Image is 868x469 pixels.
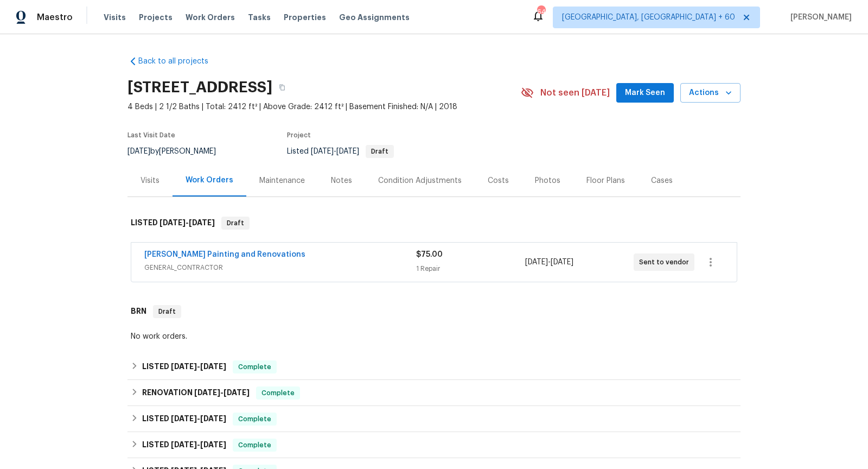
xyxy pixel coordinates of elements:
[142,360,226,373] h6: LISTED
[311,148,359,155] span: -
[144,251,305,258] a: [PERSON_NAME] Painting and Renovations
[142,439,226,452] h6: LISTED
[540,87,610,98] span: Not seen [DATE]
[127,206,741,240] div: LISTED [DATE]-[DATE]Draft
[287,148,394,155] span: Listed
[142,413,226,426] h6: LISTED
[139,12,173,23] span: Projects
[488,175,509,186] div: Costs
[171,363,197,370] span: [DATE]
[171,441,226,448] span: -
[639,257,693,268] span: Sent to vendor
[336,148,359,155] span: [DATE]
[144,262,416,273] span: GENERAL_CONTRACTOR
[171,363,226,370] span: -
[222,218,248,229] span: Draft
[127,145,229,158] div: by [PERSON_NAME]
[786,12,852,23] span: [PERSON_NAME]
[416,263,525,274] div: 1 Repair
[186,12,235,23] span: Work Orders
[127,148,150,155] span: [DATE]
[257,388,299,398] span: Complete
[127,82,272,93] h2: [STREET_ADDRESS]
[127,354,741,380] div: LISTED [DATE]-[DATE]Complete
[616,83,674,103] button: Mark Seen
[551,258,573,266] span: [DATE]
[127,102,521,112] span: 4 Beds | 2 1/2 Baths | Total: 2412 ft² | Above Grade: 2412 ft² | Basement Finished: N/A | 2018
[272,78,292,97] button: Copy Address
[367,148,393,155] span: Draft
[224,389,250,396] span: [DATE]
[339,12,410,23] span: Geo Assignments
[171,415,226,422] span: -
[200,363,226,370] span: [DATE]
[689,86,732,100] span: Actions
[127,56,232,67] a: Back to all projects
[159,219,215,226] span: -
[416,251,443,258] span: $75.00
[131,217,215,230] h6: LISTED
[562,12,735,23] span: [GEOGRAPHIC_DATA], [GEOGRAPHIC_DATA] + 60
[127,294,741,329] div: BRN Draft
[525,257,573,268] span: -
[234,362,276,372] span: Complete
[200,441,226,448] span: [DATE]
[131,305,146,318] h6: BRN
[234,414,276,424] span: Complete
[154,306,180,317] span: Draft
[311,148,334,155] span: [DATE]
[651,175,673,186] div: Cases
[525,258,548,266] span: [DATE]
[259,175,305,186] div: Maintenance
[234,440,276,451] span: Complete
[127,432,741,458] div: LISTED [DATE]-[DATE]Complete
[127,132,175,138] span: Last Visit Date
[331,175,352,186] div: Notes
[141,175,159,186] div: Visits
[189,219,215,226] span: [DATE]
[186,175,233,186] div: Work Orders
[625,86,665,100] span: Mark Seen
[287,132,311,138] span: Project
[37,12,73,23] span: Maestro
[171,441,197,448] span: [DATE]
[131,331,737,342] div: No work orders.
[142,386,250,400] h6: RENOVATION
[537,7,545,17] div: 640
[200,415,226,422] span: [DATE]
[680,83,741,103] button: Actions
[127,380,741,406] div: RENOVATION [DATE]-[DATE]Complete
[248,14,271,21] span: Tasks
[171,415,197,422] span: [DATE]
[586,175,625,186] div: Floor Plans
[194,389,250,396] span: -
[127,406,741,432] div: LISTED [DATE]-[DATE]Complete
[159,219,186,226] span: [DATE]
[535,175,560,186] div: Photos
[194,389,220,396] span: [DATE]
[378,175,462,186] div: Condition Adjustments
[284,12,326,23] span: Properties
[104,12,126,23] span: Visits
